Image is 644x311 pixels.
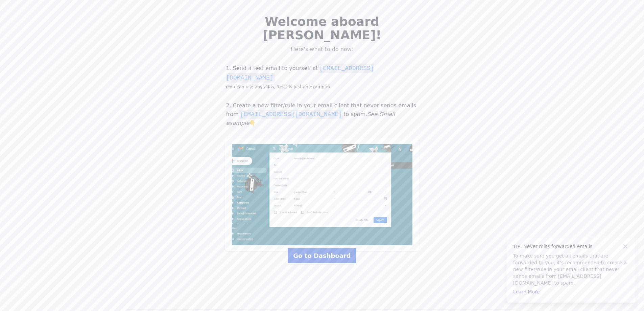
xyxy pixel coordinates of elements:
[513,243,629,250] h4: TIP: Never miss forwarded emails
[246,15,398,42] h2: Welcome aboard [PERSON_NAME]!
[513,252,629,286] p: To make sure you get all emails that are forwarded to you, it's recommended to create a new filte...
[225,64,420,91] p: 1. Send a test email to yourself at
[288,248,356,263] a: Go to Dashboard
[239,110,343,119] code: [EMAIL_ADDRESS][DOMAIN_NAME]
[226,84,330,89] small: (You can use any alias, 'test' is just an example)
[225,102,420,127] p: 2. Create a new filter/rule in your email client that never sends emails from to spam. 👇
[226,111,395,126] i: See Gmail example
[513,289,540,294] a: Learn More
[246,46,398,53] p: Here's what to do now:
[232,144,412,245] img: Add noreply@eml.monster to a Never Send to Spam filter in Gmail
[226,64,374,83] code: [EMAIL_ADDRESS][DOMAIN_NAME]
